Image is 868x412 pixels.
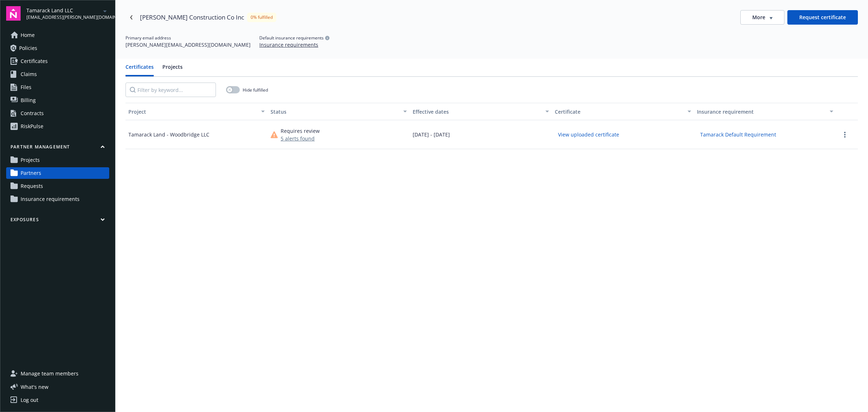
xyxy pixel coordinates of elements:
[26,14,101,21] span: [EMAIL_ADDRESS][PERSON_NAME][DOMAIN_NAME]
[243,87,268,93] span: Hide fulfilled
[841,130,849,139] a: more
[413,131,450,138] div: [DATE] - [DATE]
[6,108,109,119] a: Contracts
[21,94,36,106] span: Billing
[101,7,109,15] a: arrowDropDown
[413,108,541,115] div: Effective dates
[6,121,109,132] a: RiskPulse
[281,135,320,142] button: 5 alerts found
[281,127,320,135] div: Requires review
[6,6,21,21] img: navigator-logo.svg
[552,103,694,120] button: Certificate
[6,81,109,93] a: Files
[21,394,38,406] div: Log out
[410,103,552,120] button: Effective dates
[6,154,109,166] a: Projects
[125,35,251,41] div: Primary email address
[694,103,836,120] button: Insurance requirement
[125,83,216,97] input: Filter by keyword...
[697,129,779,140] button: Tamarack Default Requirement
[21,368,78,379] span: Manage team members
[555,108,683,115] div: Certificate
[259,35,329,41] div: Default insurance requirements
[6,216,109,226] button: Exposures
[26,6,109,21] button: Tamarack Land LLC[EMAIL_ADDRESS][PERSON_NAME][DOMAIN_NAME]arrowDropDown
[697,108,825,115] div: Insurance requirement
[140,13,244,22] div: [PERSON_NAME] Construction Co Inc
[6,29,109,41] a: Home
[125,12,137,23] a: Navigate back
[6,42,109,54] a: Policies
[247,13,276,22] div: 0% fulfilled
[128,108,257,115] div: Project
[555,129,622,140] button: View uploaded certificate
[21,193,80,205] span: Insurance requirements
[787,10,858,25] button: Request certificate
[752,14,765,21] span: More
[21,68,37,80] span: Claims
[21,180,43,192] span: Requests
[21,81,31,93] span: Files
[128,131,209,138] div: Tamarack Land - Woodbridge LLC
[21,167,41,179] span: Partners
[21,108,44,119] div: Contracts
[6,68,109,80] a: Claims
[21,55,48,67] span: Certificates
[125,103,268,120] button: Project
[6,193,109,205] a: Insurance requirements
[6,368,109,379] a: Manage team members
[271,108,399,115] div: Status
[125,63,154,76] button: Certificates
[21,383,48,391] span: What ' s new
[125,41,251,49] div: [PERSON_NAME][EMAIL_ADDRESS][DOMAIN_NAME]
[26,7,101,14] span: Tamarack Land LLC
[6,180,109,192] a: Requests
[21,29,35,41] span: Home
[6,383,60,391] button: What's new
[21,121,43,132] div: RiskPulse
[19,42,37,54] span: Policies
[740,10,784,25] button: More
[268,103,410,120] button: Status
[6,55,109,67] a: Certificates
[162,63,183,76] button: Projects
[259,41,318,49] button: Insurance requirements
[6,144,109,153] button: Partner management
[21,154,40,166] span: Projects
[6,94,109,106] a: Billing
[6,167,109,179] a: Partners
